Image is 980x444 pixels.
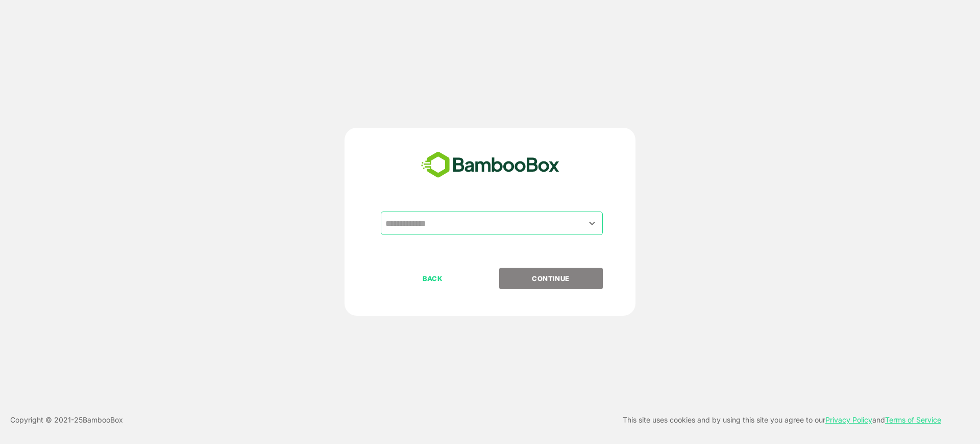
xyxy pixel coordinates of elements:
button: Open [585,216,599,230]
p: This site uses cookies and by using this site you agree to our and [623,414,941,426]
a: Terms of Service [885,415,941,424]
button: CONTINUE [499,268,603,289]
p: Copyright © 2021- 25 BambooBox [10,414,123,426]
a: Privacy Policy [825,415,872,424]
img: bamboobox [415,148,565,182]
button: BACK [381,268,484,289]
p: CONTINUE [500,273,602,284]
p: BACK [382,273,484,284]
